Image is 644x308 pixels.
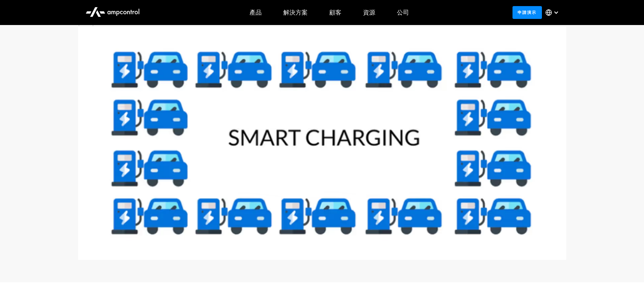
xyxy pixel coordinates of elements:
font: 產品 [249,8,262,17]
font: 資源 [363,8,375,17]
div: 顧客 [329,9,341,16]
div: 產品 [249,9,262,16]
font: 顧客 [329,8,341,17]
div: 解決方案 [283,9,308,16]
a: 申請演示 [512,6,542,19]
div: 資源 [363,9,375,16]
div: 公司 [397,9,409,16]
font: 解決方案 [283,8,308,17]
font: 公司 [397,8,409,17]
font: 申請演示 [518,9,536,15]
